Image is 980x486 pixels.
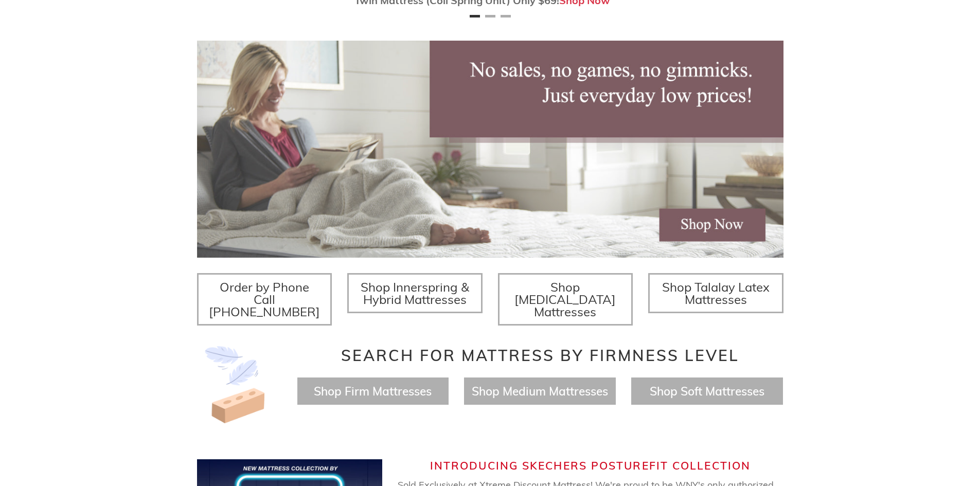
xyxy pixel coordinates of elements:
[197,41,783,258] img: herobannermay2022-1652879215306_1200x.jpg
[341,346,739,365] span: Search for Mattress by Firmness Level
[498,273,633,326] a: Shop [MEDICAL_DATA] Mattresses
[648,273,783,313] a: Shop Talalay Latex Mattresses
[485,15,495,17] button: Page 2
[430,459,751,472] span: Introducing Skechers Posturefit Collection
[361,279,469,307] span: Shop Innerspring & Hybrid Mattresses
[650,384,764,399] a: Shop Soft Mattresses
[501,15,511,17] button: Page 3
[472,384,608,399] a: Shop Medium Mattresses
[347,273,483,313] a: Shop Innerspring & Hybrid Mattresses
[314,384,432,399] a: Shop Firm Mattresses
[209,279,320,319] span: Order by Phone Call [PHONE_NUMBER]
[514,279,616,319] span: Shop [MEDICAL_DATA] Mattresses
[197,273,332,326] a: Order by Phone Call [PHONE_NUMBER]
[197,346,274,423] img: Image-of-brick- and-feather-representing-firm-and-soft-feel
[662,279,770,307] span: Shop Talalay Latex Mattresses
[470,15,480,17] button: Page 1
